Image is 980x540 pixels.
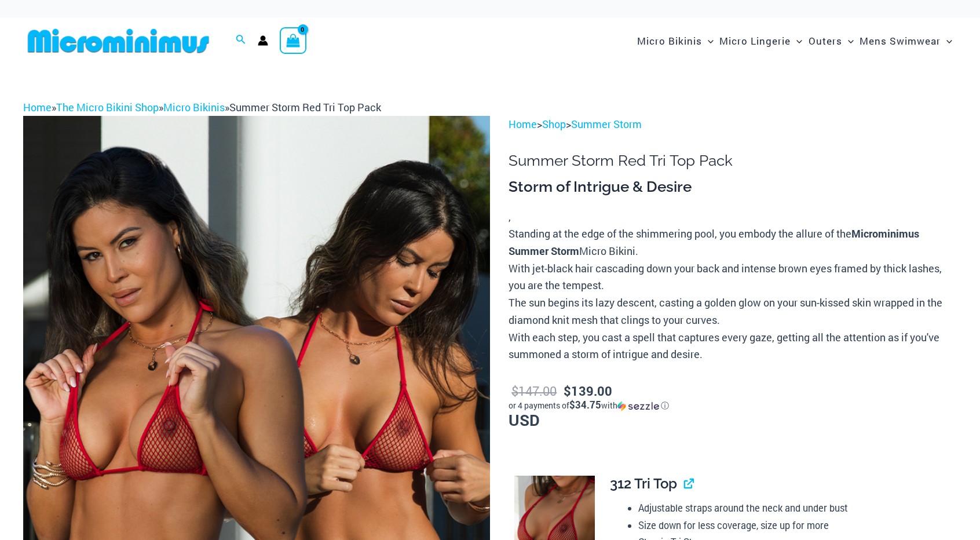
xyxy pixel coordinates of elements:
p: USD [509,381,957,428]
img: MM SHOP LOGO FLAT [23,28,214,54]
a: The Micro Bikini Shop [56,100,159,114]
span: Menu Toggle [702,26,714,56]
a: Search icon link [236,33,246,48]
a: Home [23,100,52,114]
bdi: 139.00 [564,382,612,399]
a: Summer Storm [571,117,642,131]
p: Standing at the edge of the shimmering pool, you embody the allure of the Micro Bikini. With jet-... [509,225,957,363]
a: OutersMenu ToggleMenu Toggle [806,23,857,59]
span: 312 Tri Top [610,475,677,492]
span: $ [564,382,571,399]
a: View Shopping Cart, empty [280,27,306,54]
div: or 4 payments of$34.75withSezzle Click to learn more about Sezzle [509,400,957,411]
h1: Summer Storm Red Tri Top Pack [509,152,957,170]
img: Sezzle [617,401,659,411]
div: , [509,177,957,363]
span: Mens Swimwear [860,26,941,56]
a: Micro Bikinis [163,100,225,114]
a: Shop [542,117,566,131]
a: Micro BikinisMenu ToggleMenu Toggle [634,23,716,59]
h3: Storm of Intrigue & Desire [509,177,957,197]
span: Menu Toggle [791,26,802,56]
li: Adjustable straps around the neck and under bust [638,499,948,517]
a: Mens SwimwearMenu ToggleMenu Toggle [857,23,955,59]
div: or 4 payments of with [509,400,957,411]
p: > > [509,116,957,133]
span: $ [511,382,518,399]
span: » » » [23,100,381,114]
bdi: 147.00 [511,382,557,399]
span: Summer Storm Red Tri Top Pack [229,100,381,114]
span: Micro Lingerie [719,26,791,56]
span: Menu Toggle [941,26,952,56]
span: $34.75 [569,398,601,411]
span: Outers [809,26,842,56]
li: Size down for less coverage, size up for more [638,517,948,534]
span: Menu Toggle [842,26,854,56]
a: Home [509,117,537,131]
span: Micro Bikinis [637,26,702,56]
a: Account icon link [258,35,268,46]
nav: Site Navigation [632,21,957,60]
a: Micro LingerieMenu ToggleMenu Toggle [716,23,805,59]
